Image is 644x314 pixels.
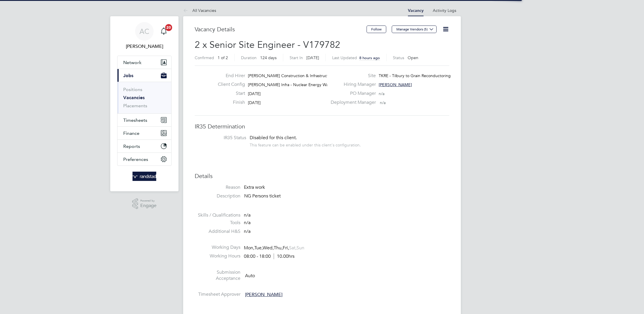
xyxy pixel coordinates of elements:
span: n/a [244,228,251,234]
span: Mon, [244,245,254,251]
label: Deployment Manager [327,99,376,106]
button: Reports [117,140,171,153]
span: 20 [165,24,172,31]
span: [DATE] [248,100,261,105]
div: 08:00 - 18:00 [244,253,295,259]
label: Start In [290,55,303,60]
span: AC [139,28,149,35]
label: Client Config [213,81,245,88]
span: TKRE - Tilbury to Grain Reconductoring [379,73,451,78]
label: Confirmed [195,55,214,60]
label: Finish [213,99,245,106]
span: n/a [244,220,251,226]
span: Sat, [289,245,297,251]
span: Engage [140,203,157,208]
a: All Vacancies [183,8,216,13]
button: Preferences [117,153,171,166]
label: End Hirer [213,73,245,79]
span: n/a [380,100,386,105]
a: Vacancies [123,95,145,100]
span: 8 hours ago [359,55,380,60]
label: Working Hours [195,253,240,259]
a: Vacancy [408,8,424,13]
span: Tue, [254,245,263,251]
span: Open [408,55,418,60]
span: Wed, [263,245,274,251]
label: Skills / Qualifications [195,212,240,218]
button: Timesheets [117,114,171,126]
span: [PERSON_NAME] [245,292,282,297]
button: Manage Vendors (5) [392,26,437,33]
span: Fri, [283,245,289,251]
span: [PERSON_NAME] [379,82,412,87]
label: Tools [195,220,240,226]
span: Jobs [123,73,133,78]
label: Timesheet Approver [195,291,240,297]
span: [PERSON_NAME] Construction & Infrastruct… [248,73,332,78]
span: Thu, [274,245,283,251]
button: Network [117,56,171,69]
label: Duration [241,55,257,60]
h3: Details [195,172,449,180]
label: Submission Acceptance [195,269,240,282]
span: Audwin Cheung [117,43,172,50]
label: Reason [195,184,240,190]
span: 1 of 2 [218,55,228,60]
p: NG Persons ticket [244,193,449,199]
a: Positions [123,87,142,92]
span: Powered by [140,198,157,203]
a: Powered byEngage [132,198,157,209]
a: Go to home page [117,172,172,181]
span: [DATE] [248,91,261,96]
span: Preferences [123,157,148,162]
span: Finance [123,130,139,136]
div: This feature can be enabled under this client's configuration. [250,141,361,148]
span: Timesheets [123,117,147,123]
label: Working Days [195,244,240,251]
a: 20 [158,22,170,41]
label: Site [327,73,376,79]
a: Activity Logs [433,8,456,13]
label: Last Updated [332,55,357,60]
label: Additional H&S [195,228,240,235]
button: Jobs [117,69,171,82]
h3: Vacancy Details [195,26,367,33]
label: Start [213,90,245,97]
label: PO Manager [327,90,376,97]
label: Description [195,193,240,199]
button: Follow [367,26,386,33]
span: Reports [123,144,140,149]
span: 124 days [260,55,277,60]
span: [PERSON_NAME] Infra - Nuclear Energy Wa… [248,82,332,87]
span: Sun [297,245,304,251]
span: Extra work [244,184,265,190]
span: n/a [244,212,251,218]
label: Hiring Manager [327,81,376,88]
span: [DATE] [306,55,319,60]
span: 2 x Senior Site Engineer - V179782 [195,39,340,50]
span: n/a [379,91,384,96]
h3: IR35 Determination [195,123,449,130]
nav: Main navigation [110,16,179,191]
label: Status [393,55,404,60]
a: AC[PERSON_NAME] [117,22,172,50]
label: IR35 Status [200,135,246,141]
img: randstad-logo-retina.png [133,172,157,181]
button: Finance [117,127,171,139]
div: Jobs [117,82,171,113]
span: Network [123,60,141,65]
span: Disabled for this client. [250,135,297,141]
a: Placements [123,103,147,108]
span: 10.00hrs [274,253,295,259]
span: Auto [245,273,255,278]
